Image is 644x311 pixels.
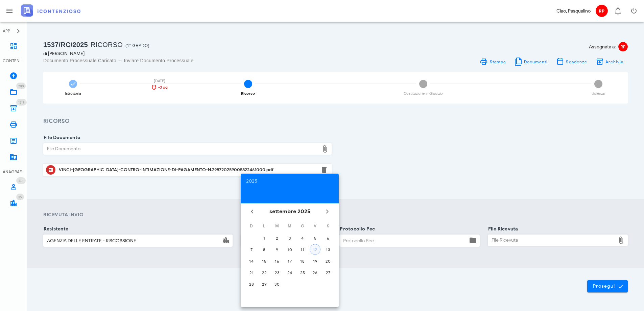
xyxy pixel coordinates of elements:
[310,232,320,243] button: 5
[566,59,587,64] span: Scadenze
[296,220,309,232] th: G
[297,270,308,275] div: 25
[476,57,510,66] a: Stampa
[310,247,320,252] div: 12
[284,236,295,241] div: 3
[297,236,308,241] div: 4
[596,5,608,17] span: RP
[340,235,467,246] input: Protocollo Pec
[271,256,282,266] button: 16
[556,7,591,15] div: Ciao, Pasqualino
[297,259,308,264] div: 18
[321,205,333,218] button: Il prossimo mese
[44,235,220,246] input: Resistente
[524,59,548,64] span: Documenti
[310,267,320,278] button: 26
[91,41,123,48] span: Ricorso
[594,80,602,88] span: 4
[271,267,282,278] button: 23
[16,177,26,184] span: Distintivo
[43,211,628,218] h4: Ricevuta Invio
[259,232,270,243] button: 1
[271,247,282,252] div: 9
[42,226,68,232] label: Resistente
[239,226,265,232] label: Data Invio
[323,244,333,255] button: 13
[16,99,27,106] span: Distintivo
[246,205,258,218] button: Il mese scorso
[310,270,320,275] div: 26
[271,232,282,243] button: 2
[271,270,282,275] div: 23
[44,143,319,154] div: File Documento
[16,194,24,200] span: Distintivo
[16,83,26,89] span: Distintivo
[284,259,295,264] div: 17
[43,57,332,64] div: Documento Processuale Caricato → Inviare Documento Processuale
[271,236,282,241] div: 2
[259,279,270,289] button: 29
[246,247,257,252] div: 7
[510,57,552,66] button: Documenti
[241,92,255,95] div: Ricorso
[419,80,427,88] span: 3
[323,256,333,266] button: 20
[267,205,313,218] button: settembre 2025
[284,232,295,243] button: 3
[605,59,624,64] span: Archivia
[310,244,320,255] button: 12
[323,267,333,278] button: 27
[18,84,24,88] span: 283
[297,232,308,243] button: 4
[310,236,320,241] div: 5
[18,100,25,105] span: 1219
[338,226,375,232] label: Protocollo Pec
[18,179,24,183] span: 461
[245,220,258,232] th: D
[246,270,257,275] div: 21
[46,165,55,175] button: Clicca per aprire un'anteprima del file o scaricarlo
[125,43,149,48] span: (1° Grado)
[489,59,506,64] span: Stampa
[246,279,257,289] button: 28
[21,4,80,17] img: logo-text-2x.png
[610,3,626,19] button: Distintivo
[297,244,308,255] button: 11
[309,220,321,232] th: V
[323,247,333,252] div: 13
[259,267,270,278] button: 22
[158,86,168,89] span: -3 gg
[284,247,295,252] div: 10
[284,270,295,275] div: 24
[42,134,80,141] label: File Documento
[259,270,270,275] div: 22
[259,282,270,287] div: 29
[271,282,282,287] div: 30
[323,232,333,243] button: 6
[297,267,308,278] button: 25
[310,259,320,264] div: 19
[271,220,283,232] th: M
[323,270,333,275] div: 27
[592,92,605,95] div: Udienza
[246,244,257,255] button: 7
[59,164,316,175] div: Clicca per aprire un'anteprima del file o scaricarlo
[271,259,282,264] div: 16
[284,244,295,255] button: 10
[18,195,22,199] span: 35
[593,283,622,289] span: Prosegui
[310,256,320,266] button: 19
[43,117,628,126] h3: Ricorso
[284,267,295,278] button: 24
[589,43,616,50] span: Assegnata a:
[587,280,628,292] button: Prosegui
[259,259,270,264] div: 15
[259,256,270,266] button: 15
[320,166,328,174] button: Elimina
[246,282,257,287] div: 28
[259,236,270,241] div: 1
[297,247,308,252] div: 11
[148,79,171,83] div: [DATE]
[65,92,81,95] div: Istruttoria
[323,259,333,264] div: 20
